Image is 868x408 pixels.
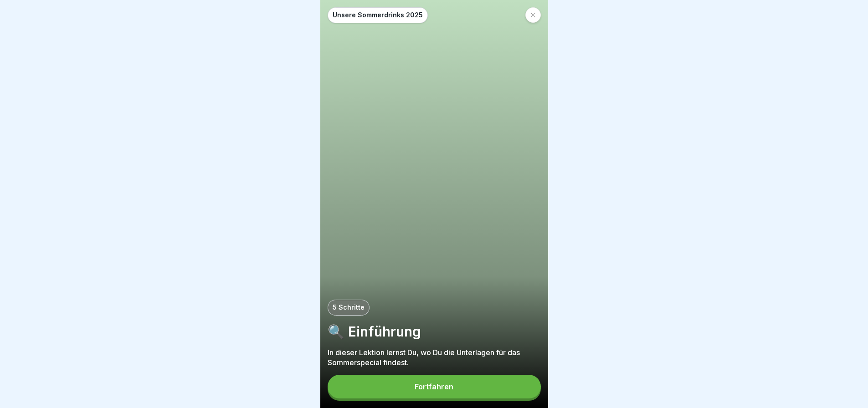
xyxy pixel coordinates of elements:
[328,347,541,367] p: In dieser Lektion lernst Du, wo Du die Unterlagen für das Sommerspecial findest.
[328,323,541,340] p: 🔍 Einführung
[333,304,365,311] p: 5 Schritte
[328,375,541,398] button: Fortfahren
[333,11,423,19] p: Unsere Sommerdrinks 2025
[415,382,453,391] div: Fortfahren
